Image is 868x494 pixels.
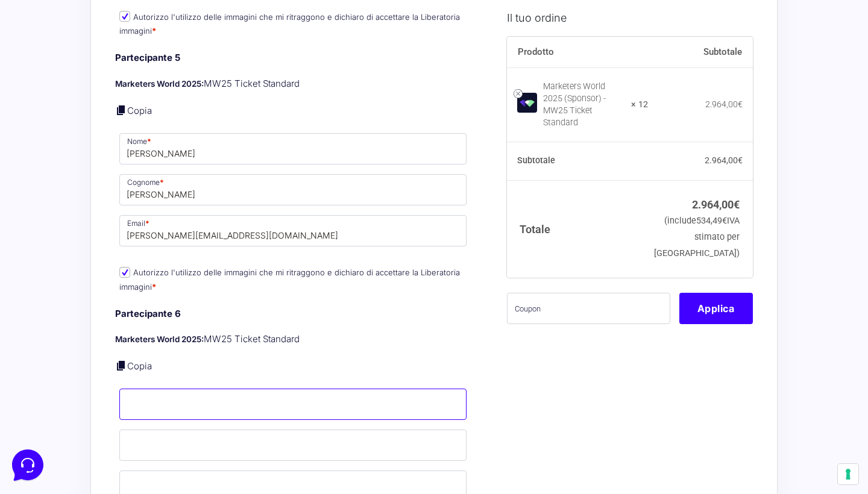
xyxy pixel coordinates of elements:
input: Coupon [507,292,670,324]
a: Copia [127,360,152,372]
label: Autorizzo l'utilizzo delle immagini che mi ritraggono e dichiaro di accettare la Liberatoria imma... [119,267,460,291]
label: Autorizzo l'utilizzo delle immagini che mi ritraggono e dichiaro di accettare la Liberatoria imma... [119,12,460,36]
button: Inizia una conversazione [19,101,222,125]
strong: Marketers World 2025: [115,334,204,344]
img: dark [58,67,82,92]
bdi: 2.964,00 [692,198,740,210]
a: Apri Centro Assistenza [128,149,222,159]
button: Applica [679,292,753,324]
span: 534,49 [696,215,727,225]
bdi: 2.964,00 [705,155,743,165]
img: dark [39,67,63,92]
button: Messaggi [84,383,158,411]
h4: Partecipante 5 [115,51,471,65]
p: Messaggi [104,400,137,411]
small: (include IVA stimato per [GEOGRAPHIC_DATA]) [654,215,740,258]
a: Copia i dettagli dell'acquirente [115,360,127,372]
p: MW25 Ticket Standard [115,77,471,91]
a: Copia [127,105,152,116]
button: Le tue preferenze relative al consenso per le tecnologie di tracciamento [838,464,858,484]
h2: Ciao da Marketers 👋 [10,10,203,29]
img: dark [19,67,43,92]
strong: Marketers World 2025: [115,79,204,89]
iframe: Customerly Messenger Launcher [10,447,46,483]
bdi: 2.964,00 [705,99,743,108]
input: Autorizzo l'utilizzo delle immagini che mi ritraggono e dichiaro di accettare la Liberatoria imma... [119,11,130,22]
h4: Partecipante 6 [115,307,471,321]
th: Subtotale [648,36,753,67]
img: Marketers World 2025 (Sponsor) - MW25 Ticket Standard [517,93,537,113]
span: € [738,99,743,108]
a: Copia i dettagli dell'acquirente [115,104,127,116]
button: Home [10,383,84,411]
th: Prodotto [507,36,649,67]
input: Cerca un articolo... [27,175,197,187]
p: Home [36,400,57,411]
p: MW25 Ticket Standard [115,333,471,346]
th: Subtotale [507,142,649,180]
span: Le tue conversazioni [19,48,102,58]
th: Totale [507,180,649,277]
span: € [722,215,727,225]
h3: Il tuo ordine [507,9,753,25]
span: Trova una risposta [19,149,94,159]
strong: × 12 [631,98,648,110]
input: Autorizzo l'utilizzo delle immagini che mi ritraggono e dichiaro di accettare la Liberatoria imma... [119,267,130,278]
p: Aiuto [186,400,203,411]
span: Inizia una conversazione [78,108,178,118]
span: € [738,155,743,165]
div: Marketers World 2025 (Sponsor) - MW25 Ticket Standard [543,80,623,128]
button: Aiuto [157,383,231,411]
span: € [734,198,740,210]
